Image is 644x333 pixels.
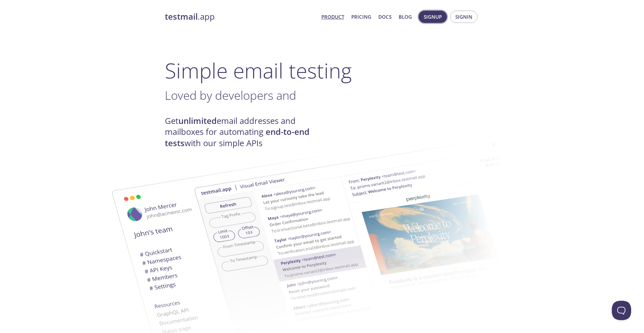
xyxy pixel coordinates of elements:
span: Loved by developers and [165,87,296,103]
a: Blog [399,13,412,21]
strong: testmail [165,11,198,22]
h1: Simple email testing [165,58,479,83]
a: Pricing [351,13,371,21]
span: Signup [424,13,442,21]
button: Signup [419,11,447,23]
a: Product [321,13,344,21]
a: Docs [378,13,392,21]
iframe: Help Scout Beacon - Open [612,301,631,320]
h4: Get email addresses and mailboxes for automating with our simple APIs [165,116,322,149]
strong: unlimited [178,115,217,126]
strong: end-to-end tests [165,126,309,148]
span: Signin [455,13,472,21]
a: testmail.app [165,11,316,22]
button: Signin [450,11,478,23]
